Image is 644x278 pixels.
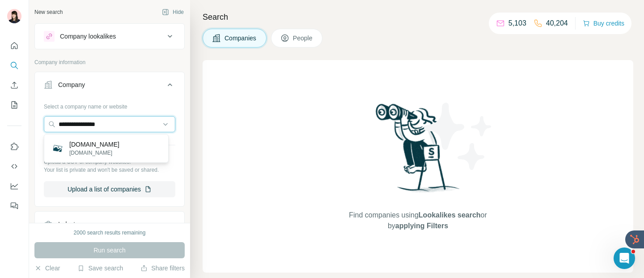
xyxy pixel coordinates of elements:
[60,32,116,41] div: Company lookalikes
[34,58,185,66] p: Company information
[7,9,21,23] img: Avatar
[58,80,85,89] div: Company
[35,74,184,99] button: Company
[395,222,448,230] span: applying Filters
[51,142,64,155] img: customerscore.io
[203,11,633,23] h4: Search
[44,181,175,197] button: Upload a list of companies
[34,264,60,273] button: Clear
[7,198,21,214] button: Feedback
[7,178,21,194] button: Dashboard
[77,264,123,273] button: Save search
[7,158,21,174] button: Use Surfe API
[293,34,314,43] span: People
[156,5,190,19] button: Hide
[225,34,257,43] span: Companies
[7,77,21,93] button: Enrich CSV
[69,149,119,157] p: [DOMAIN_NAME]
[372,101,465,201] img: Surfe Illustration - Woman searching with binoculars
[7,139,21,155] button: Use Surfe on LinkedIn
[7,38,21,54] button: Quick start
[35,213,184,235] button: Industry
[418,96,499,177] img: Surfe Illustration - Stars
[346,210,489,231] span: Find companies using or by
[69,140,119,149] p: [DOMAIN_NAME]
[34,8,63,16] div: New search
[74,229,146,237] div: 2000 search results remaining
[419,211,481,219] span: Lookalikes search
[35,26,184,47] button: Company lookalikes
[546,18,568,29] p: 40,204
[508,18,526,29] p: 5,103
[7,97,21,113] button: My lists
[58,220,80,229] div: Industry
[614,248,635,269] iframe: Intercom live chat
[44,99,175,111] div: Select a company name or website
[140,264,185,273] button: Share filters
[7,57,21,74] button: Search
[44,166,175,174] p: Your list is private and won't be saved or shared.
[583,17,624,30] button: Buy credits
